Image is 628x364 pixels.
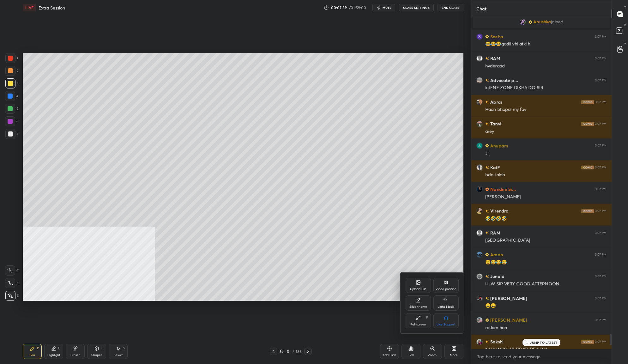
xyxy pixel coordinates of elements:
[438,305,455,308] div: Light Mode
[437,323,456,326] div: Live Support
[426,316,428,319] div: F
[409,305,427,308] div: Slide theme
[436,288,456,291] div: Video position
[410,288,426,291] div: Upload File
[410,323,426,326] div: Full screen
